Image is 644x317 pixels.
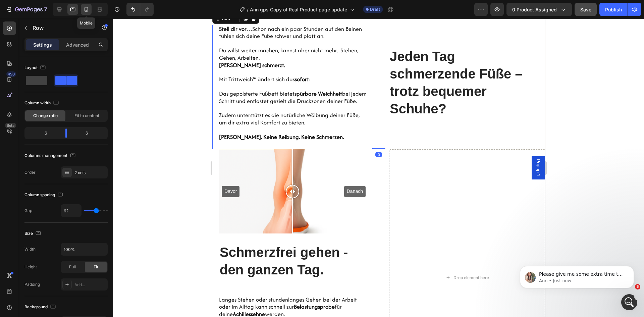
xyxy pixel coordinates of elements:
[24,63,47,72] div: Layout
[7,71,154,86] span: Das gepolsterte Fußbett bietet bei jedem Schritt und entlastet gezielt die Druckzonen deiner Füße.
[3,3,50,16] button: 7
[621,294,637,310] iframe: Intercom live chat
[74,282,106,288] div: Add...
[24,303,57,312] div: Background
[510,252,644,299] iframe: Intercom notifications message
[323,140,329,158] span: Popup 1
[24,169,36,175] div: Order
[94,264,98,270] span: Fit
[61,243,107,255] input: Auto
[33,24,90,32] p: Row
[241,256,277,262] div: Drop element here
[605,6,622,13] div: Publish
[126,3,154,16] div: Undo/Redo
[66,41,89,48] p: Advanced
[370,6,380,12] span: Draft
[82,71,130,79] strong: spürbare Weichheit
[7,6,40,14] strong: Stell dir vor…
[7,56,99,64] span: Mit Trittweich™ ändert sich das :
[580,7,591,12] span: Save
[212,19,545,317] iframe: To enrich screen reader interactions, please activate Accessibility in Grammarly extension settings
[247,6,249,13] span: /
[24,208,32,214] div: Gap
[69,264,76,270] span: Full
[61,205,81,217] input: Auto
[74,170,106,176] div: 2 cols
[506,3,572,16] button: 0 product assigned
[20,291,53,299] strong: Achillessehne
[6,71,16,77] div: 450
[599,3,628,16] button: Publish
[177,28,333,99] h2: Jeden Tag schmerzende Füße – trotz bequemer Schuhe?
[24,246,36,252] div: Width
[24,151,77,160] div: Columns management
[7,28,146,43] span: Du willst weiter machen, kannst aber nicht mehr. Stehen, Gehen, Arbeiten.
[74,113,99,119] span: Fit to content
[635,284,640,289] span: 5
[250,6,347,13] span: Ann gps Copy of Real Product page update
[7,277,145,300] span: Langes Stehen oder stundenlanges Gehen bei der Arbeit oder im Alltag kann schnell zur für deine w...
[575,3,597,16] button: Save
[24,229,42,238] div: Size
[83,56,97,64] strong: sofort
[44,5,47,13] p: 7
[512,6,557,13] span: 0 product assigned
[72,128,106,138] div: 6
[24,281,40,287] div: Padding
[24,264,37,270] div: Height
[5,123,16,128] div: Beta
[9,167,27,178] div: Davor
[7,92,147,108] span: Zudem unterstützt es die natürliche Wölbung deiner Füße, um dir extra viel Komfort zu bieten.
[7,6,150,21] span: Schon nach ein paar Stunden auf den Beinen fühlen sich deine Füße schwer und platt an.
[7,224,156,260] h2: Schmerzfrei gehen - den ganzen Tag.
[7,42,73,50] strong: [PERSON_NAME] schmerzt.
[24,99,60,108] div: Column width
[163,133,170,139] div: 0
[26,128,60,138] div: 6
[33,113,58,119] span: Change ratio
[7,114,131,122] strong: [PERSON_NAME]. Keine Reibung. Keine Schmerzen.
[33,41,52,48] p: Settings
[132,167,153,178] div: Danach
[82,284,122,292] strong: Belastungsprobe
[24,191,64,200] div: Column spacing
